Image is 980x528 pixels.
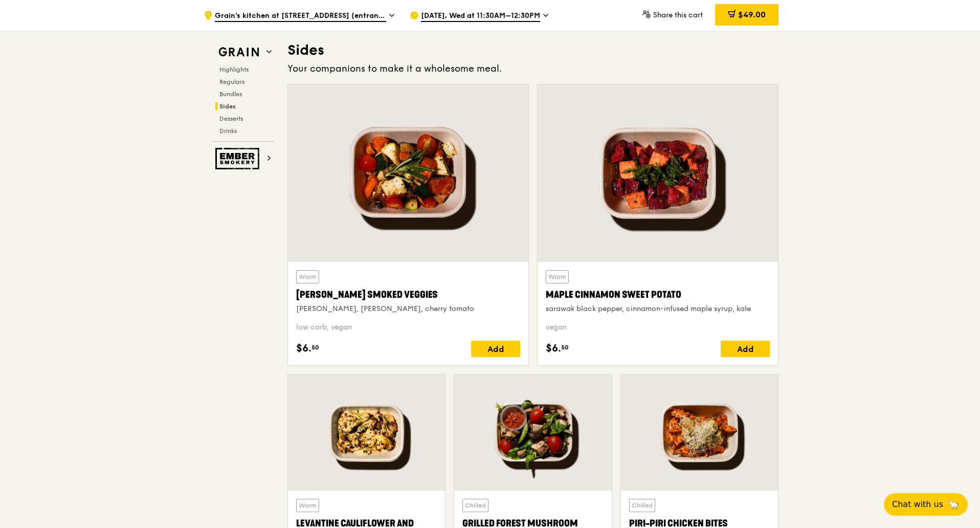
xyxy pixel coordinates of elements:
div: [PERSON_NAME] Smoked Veggies [296,288,520,302]
span: 50 [561,343,569,351]
div: Your companions to make it a wholesome meal. [287,61,778,76]
div: Add [721,341,770,357]
span: [DATE], Wed at 11:30AM–12:30PM [421,11,540,22]
span: 🦙 [947,498,960,511]
span: Regulars [219,78,244,85]
div: Warm [546,270,569,283]
div: Chilled [629,499,655,512]
div: Maple Cinnamon Sweet Potato [546,288,770,302]
button: Chat with us🦙 [884,493,968,516]
div: Chilled [462,499,488,512]
span: Desserts [219,115,243,122]
span: $6. [296,341,311,356]
div: [PERSON_NAME], [PERSON_NAME], cherry tomato [296,304,520,314]
span: $6. [546,341,561,356]
span: Sides [219,103,236,110]
span: Drinks [219,127,237,135]
span: Grain's kitchen at [STREET_ADDRESS] (entrance along [PERSON_NAME][GEOGRAPHIC_DATA]) [215,11,386,22]
span: Bundles [219,91,242,98]
span: Chat with us [892,498,943,511]
span: Share this cart [653,11,703,19]
div: low carb, vegan [296,322,520,333]
span: 50 [311,343,319,351]
div: Warm [296,270,319,283]
div: sarawak black pepper, cinnamon-infused maple syrup, kale [546,304,770,314]
span: $49.00 [738,10,766,19]
div: Warm [296,499,319,512]
div: vegan [546,322,770,333]
span: Highlights [219,66,249,73]
div: Add [471,341,520,357]
img: Ember Smokery web logo [215,148,262,169]
h3: Sides [287,41,778,59]
img: Grain web logo [215,43,262,61]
